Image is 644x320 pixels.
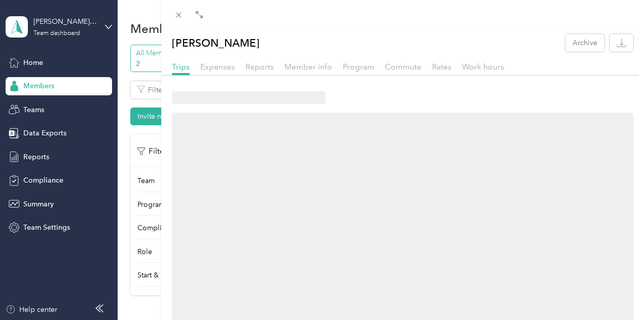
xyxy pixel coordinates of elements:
[245,62,274,72] span: Reports
[343,62,374,72] span: Program
[172,62,190,72] span: Trips
[200,62,235,72] span: Expenses
[385,62,421,72] span: Commute
[462,62,504,72] span: Work hours
[172,34,260,52] p: [PERSON_NAME]
[432,62,451,72] span: Rates
[587,263,644,320] iframe: Everlance-gr Chat Button Frame
[284,62,332,72] span: Member info
[565,34,604,52] button: Archive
